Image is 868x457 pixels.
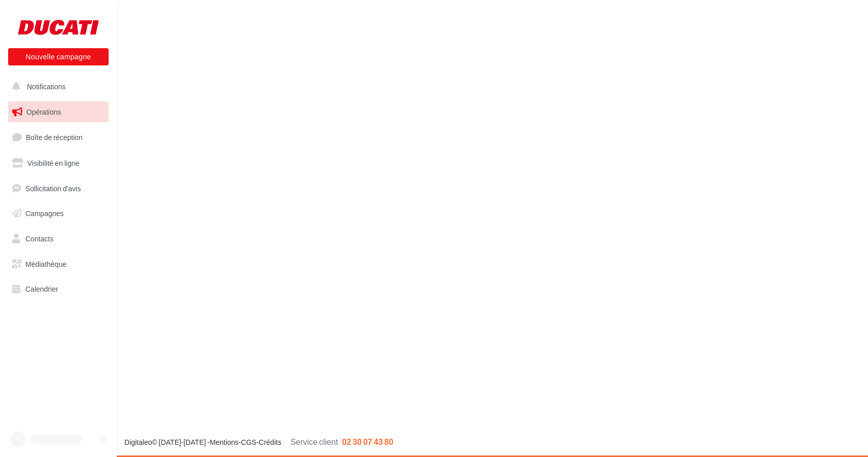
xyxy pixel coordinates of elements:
[26,108,61,116] span: Opérations
[25,234,53,243] span: Contacts
[290,437,338,446] span: Service client
[25,285,58,293] span: Calendrier
[6,178,111,199] a: Sollicitation d'avis
[6,203,111,224] a: Campagnes
[25,209,64,218] span: Campagnes
[26,133,83,142] span: Boîte de réception
[6,76,107,97] button: Notifications
[241,438,256,446] a: CGS
[6,228,111,250] a: Contacts
[124,438,152,446] a: Digitaleo
[6,254,111,275] a: Médiathèque
[8,48,109,65] button: Nouvelle campagne
[6,278,111,300] a: Calendrier
[25,184,81,192] span: Sollicitation d'avis
[6,153,111,174] a: Visibilité en ligne
[6,101,111,123] a: Opérations
[6,126,111,148] a: Boîte de réception
[27,159,79,167] span: Visibilité en ligne
[124,438,393,446] span: © [DATE]-[DATE] - - -
[25,260,66,268] span: Médiathèque
[27,82,65,91] span: Notifications
[210,438,239,446] a: Mentions
[259,438,281,446] a: Crédits
[342,437,393,446] span: 02 30 07 43 80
